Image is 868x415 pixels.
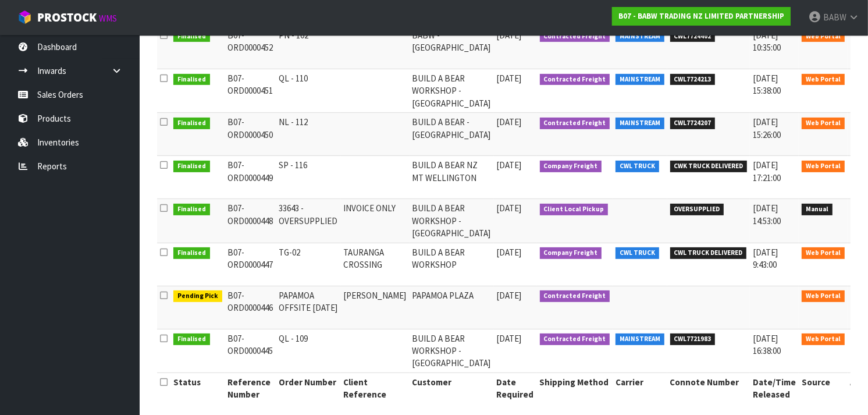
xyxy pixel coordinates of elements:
[616,118,664,129] span: MAINSTREAM
[410,199,494,243] td: BUILD A BEAR WORKSHOP - [GEOGRAPHIC_DATA]
[410,69,494,113] td: BUILD A BEAR WORKSHOP - [GEOGRAPHIC_DATA]
[341,286,410,329] td: [PERSON_NAME]
[410,373,494,403] th: Customer
[276,286,341,329] td: PAPAMOA OFFSITE [DATE]
[17,10,32,24] img: cube-alt.png
[799,373,848,403] th: Source
[616,161,659,172] span: CWL TRUCK
[173,161,210,172] span: Finalised
[667,373,750,403] th: Connote Number
[753,159,781,183] span: [DATE] 17:21:00
[540,31,610,42] span: Contracted Freight
[497,116,522,127] span: [DATE]
[225,113,276,156] td: B07-ORD0000450
[497,159,522,171] span: [DATE]
[540,118,610,129] span: Contracted Freight
[276,373,341,403] th: Order Number
[618,11,784,21] strong: B07 - BABW TRADING NZ LIMITED PARTNERSHIP
[494,373,537,403] th: Date Required
[670,334,716,345] span: CWL7721983
[276,243,341,286] td: TG-02
[670,161,748,172] span: CWK TRUCK DELIVERED
[173,334,210,345] span: Finalised
[540,247,602,259] span: Company Freight
[225,26,276,69] td: B07-ORD0000452
[497,203,522,214] span: [DATE]
[540,290,610,302] span: Contracted Freight
[173,74,210,86] span: Finalised
[670,118,716,129] span: CWL7724207
[225,286,276,329] td: B07-ORD0000446
[753,203,781,226] span: [DATE] 14:53:00
[276,113,341,156] td: NL - 112
[173,118,210,129] span: Finalised
[173,204,210,215] span: Finalised
[173,247,210,259] span: Finalised
[540,74,610,86] span: Contracted Freight
[225,69,276,113] td: B07-ORD0000451
[802,161,845,172] span: Web Portal
[540,334,610,345] span: Contracted Freight
[276,329,341,373] td: QL - 109
[173,31,210,42] span: Finalised
[750,373,799,403] th: Date/Time Released
[802,290,845,302] span: Web Portal
[410,286,494,329] td: PAPAMOA PLAZA
[753,333,781,356] span: [DATE] 16:38:00
[537,373,613,403] th: Shipping Method
[540,204,609,215] span: Client Local Pickup
[276,26,341,69] td: PN - 102
[170,373,225,403] th: Status
[670,204,724,215] span: OVERSUPPLIED
[410,113,494,156] td: BUILD A BEAR - [GEOGRAPHIC_DATA]
[276,69,341,113] td: QL - 110
[616,31,664,42] span: MAINSTREAM
[225,199,276,243] td: B07-ORD0000448
[225,243,276,286] td: B07-ORD0000447
[410,156,494,199] td: BUILD A BEAR NZ MT WELLINGTON
[802,74,845,86] span: Web Portal
[341,243,410,286] td: TAURANGA CROSSING
[410,329,494,373] td: BUILD A BEAR WORKSHOP - [GEOGRAPHIC_DATA]
[753,73,781,96] span: [DATE] 15:38:00
[753,116,781,140] span: [DATE] 15:26:00
[497,247,522,258] span: [DATE]
[497,333,522,344] span: [DATE]
[341,373,410,403] th: Client Reference
[670,31,716,42] span: CWL7724402
[497,73,522,84] span: [DATE]
[823,12,846,23] span: BABW
[616,74,664,86] span: MAINSTREAM
[613,373,667,403] th: Carrier
[99,13,117,24] small: WMS
[225,373,276,403] th: Reference Number
[173,290,222,302] span: Pending Pick
[802,334,845,345] span: Web Portal
[670,247,747,259] span: CWL TRUCK DELIVERED
[276,199,341,243] td: 33643 - OVERSUPPLIED
[802,247,845,259] span: Web Portal
[616,247,659,259] span: CWL TRUCK
[497,290,522,301] span: [DATE]
[410,26,494,69] td: BABW - [GEOGRAPHIC_DATA]
[276,156,341,199] td: SP - 116
[670,74,716,86] span: CWL7724213
[225,156,276,199] td: B07-ORD0000449
[802,204,833,215] span: Manual
[802,31,845,42] span: Web Portal
[753,30,781,53] span: [DATE] 10:35:00
[802,118,845,129] span: Web Portal
[616,334,664,345] span: MAINSTREAM
[410,243,494,286] td: BUILD A BEAR WORKSHOP
[753,247,778,270] span: [DATE] 9:43:00
[341,199,410,243] td: INVOICE ONLY
[225,329,276,373] td: B07-ORD0000445
[540,161,602,172] span: Company Freight
[37,10,97,25] span: ProStock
